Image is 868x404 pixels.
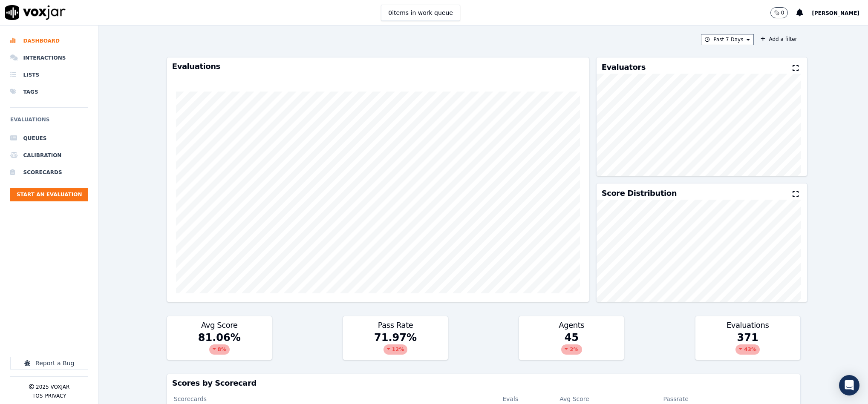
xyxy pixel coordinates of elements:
div: 43 % [735,344,760,355]
h3: Avg Score [172,321,267,329]
button: Privacy [45,393,66,399]
p: 0 [781,9,784,16]
div: 71.97 % [343,331,448,360]
div: 45 [519,331,624,360]
button: Start an Evaluation [10,188,88,201]
button: 0 [770,7,797,18]
button: Report a Bug [10,357,88,370]
a: Lists [10,66,88,83]
h3: Pass Rate [348,321,443,329]
h3: Score Distribution [602,189,677,197]
a: Scorecards [10,164,88,181]
div: 2 % [561,344,582,355]
button: 0 [770,7,788,18]
button: [PERSON_NAME] [812,8,868,18]
div: 8 % [209,344,230,355]
button: Add a filter [757,34,800,44]
div: 12 % [384,344,408,355]
button: 0items in work queue [381,5,460,21]
p: 2025 Voxjar [36,384,69,390]
div: Open Intercom Messenger [839,375,859,395]
div: 371 [695,331,800,360]
a: Calibration [10,147,88,164]
h6: Evaluations [10,115,88,130]
h3: Evaluators [602,63,646,71]
img: voxjar logo [5,5,66,20]
h3: Scores by Scorecard [172,379,795,387]
a: Interactions [10,49,88,66]
a: Queues [10,130,88,147]
h3: Evaluations [172,63,584,70]
div: 81.06 % [167,331,272,360]
button: TOS [32,393,43,399]
a: Tags [10,83,88,100]
h3: Evaluations [701,321,795,329]
span: [PERSON_NAME] [812,10,859,16]
a: Dashboard [10,32,88,49]
button: Past 7 Days [701,34,754,45]
h3: Agents [524,321,619,329]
